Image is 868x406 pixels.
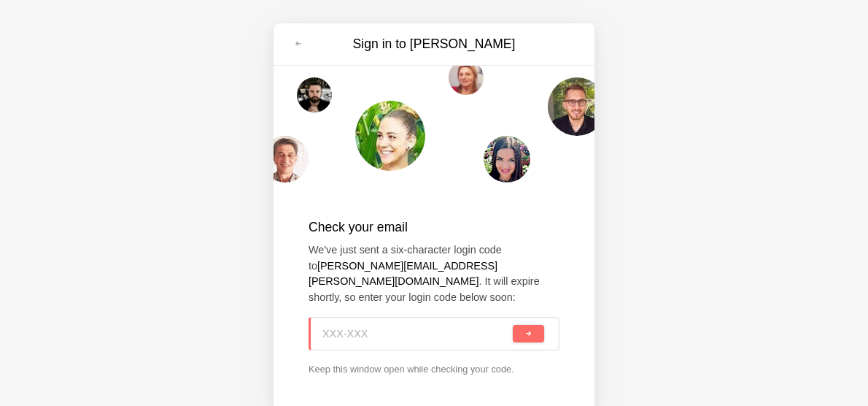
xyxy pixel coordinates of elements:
input: XXX-XXX [322,318,510,350]
h2: Check your email [309,218,559,237]
h3: Sign in to [PERSON_NAME] [311,35,557,53]
p: Keep this window open while checking your code. [309,362,559,376]
strong: [PERSON_NAME][EMAIL_ADDRESS][PERSON_NAME][DOMAIN_NAME] [309,260,497,288]
p: We've just sent a six-character login code to . It will expire shortly, so enter your login code ... [309,242,559,305]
